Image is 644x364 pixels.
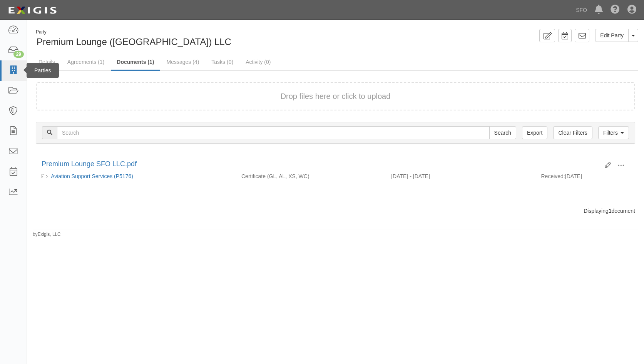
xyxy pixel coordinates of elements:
a: Tasks (0) [206,54,239,70]
a: Clear Filters [553,126,592,139]
b: 1 [609,208,612,214]
div: Party [36,29,231,35]
div: Effective 06/01/2025 - Expiration 06/01/2026 [385,172,535,180]
div: [DATE] [535,172,635,184]
div: Displaying document [30,207,641,215]
div: 29 [13,51,24,58]
a: Agreements (1) [62,54,110,70]
a: Filters [598,126,629,139]
input: Search [57,126,490,139]
a: Documents (1) [111,54,160,71]
a: Edit Party [595,29,629,42]
small: by [33,231,61,238]
button: Drop files here or click to upload [281,91,391,102]
span: Premium Lounge ([GEOGRAPHIC_DATA]) LLC [37,37,231,47]
div: Aviation Support Services (P5176) [42,172,230,180]
a: Premium Lounge SFO LLC.pdf [42,160,137,168]
a: Exigis, LLC [38,232,61,237]
p: Received: [541,172,565,180]
div: Parties [27,63,59,78]
a: Export [522,126,547,139]
div: Premium Lounge (San Francisco) LLC [33,29,330,48]
input: Search [489,126,516,139]
i: Help Center - Complianz [611,5,620,15]
a: Messages (4) [161,54,205,70]
a: Activity (0) [240,54,276,70]
a: Aviation Support Services (P5176) [51,173,133,179]
a: SFO [572,2,591,18]
div: Premium Lounge SFO LLC.pdf [42,159,599,169]
a: Details [33,54,61,70]
img: logo-5460c22ac91f19d4615b14bd174203de0afe785f0fc80cf4dbbc73dc1793850b.png [6,3,59,17]
div: General Liability Auto Liability Excess/Umbrella Liability Workers Compensation/Employers Liability [236,172,385,180]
